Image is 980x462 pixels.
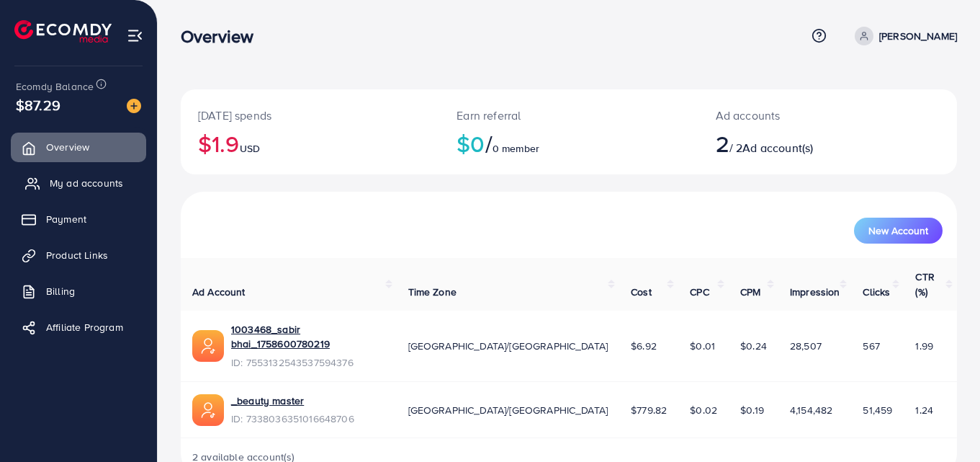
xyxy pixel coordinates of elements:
span: $0.02 [690,403,717,417]
span: Ad Account [192,285,246,299]
a: Overview [11,133,146,161]
span: $6.92 [631,339,657,353]
span: [GEOGRAPHIC_DATA]/[GEOGRAPHIC_DATA] [408,339,608,353]
img: logo [14,20,112,43]
span: ID: 7553132543537594376 [231,355,385,370]
span: Payment [46,212,86,226]
span: $0.19 [740,403,764,417]
span: Billing [46,284,75,298]
a: Payment [11,205,146,234]
span: Affiliate Program [46,320,123,334]
span: New Account [868,226,928,236]
p: Ad accounts [716,107,876,124]
span: Time Zone [408,285,457,299]
span: ID: 7338036351016648706 [231,412,354,426]
span: CTR (%) [915,270,934,298]
span: Clicks [863,285,890,299]
a: [PERSON_NAME] [849,27,957,45]
span: 0 member [493,141,539,156]
span: Overview [46,140,89,154]
span: CPC [690,285,709,299]
span: CPM [740,285,760,299]
span: Product Links [46,248,108,262]
span: 567 [863,339,879,353]
span: USD [240,141,260,156]
h3: Overview [181,26,265,47]
a: 1003468_sabir bhai_1758600780219 [231,322,385,352]
span: 4,154,482 [790,403,832,417]
span: My ad accounts [50,176,123,190]
button: New Account [854,218,943,244]
span: Cost [631,285,652,299]
span: $0.24 [740,339,767,353]
img: image [127,99,141,113]
a: _beauty master [231,394,304,408]
span: Ad account(s) [742,140,813,156]
span: $0.01 [690,339,715,353]
img: ic-ads-acc.e4c84228.svg [192,394,224,426]
a: Billing [11,277,146,306]
a: Product Links [11,241,146,270]
iframe: Chat [919,397,969,451]
span: Ecomdy Balance [16,79,94,94]
span: 51,459 [863,403,892,417]
span: $779.82 [631,403,667,417]
span: 1.24 [915,403,933,417]
h2: $1.9 [198,130,422,157]
a: My ad accounts [11,169,146,197]
img: menu [127,27,143,44]
h2: $0 [457,130,680,157]
span: 28,507 [790,339,822,353]
a: Affiliate Program [11,313,146,342]
p: [PERSON_NAME] [879,27,957,45]
span: Impression [790,285,840,299]
span: 2 [716,127,729,160]
h2: / 2 [716,130,876,157]
span: [GEOGRAPHIC_DATA]/[GEOGRAPHIC_DATA] [408,403,608,417]
p: [DATE] spends [198,107,422,124]
p: Earn referral [457,107,680,124]
img: ic-ads-acc.e4c84228.svg [192,330,224,362]
span: $87.29 [16,94,60,115]
span: / [485,127,493,160]
span: 1.99 [915,339,933,353]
